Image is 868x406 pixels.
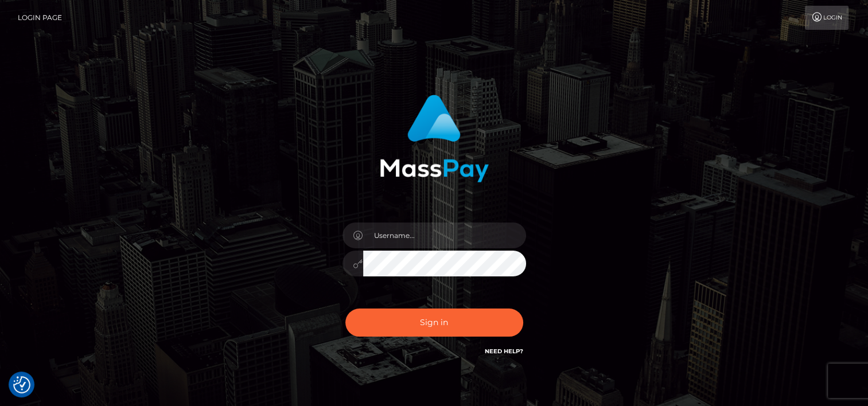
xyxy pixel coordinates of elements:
input: Username... [363,222,526,248]
a: Login Page [18,6,62,30]
a: Login [805,6,848,30]
img: MassPay Login [380,95,489,182]
button: Sign in [345,309,523,337]
button: Consent Preferences [13,376,30,393]
img: Revisit consent button [13,376,30,393]
a: Need Help? [485,348,523,355]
